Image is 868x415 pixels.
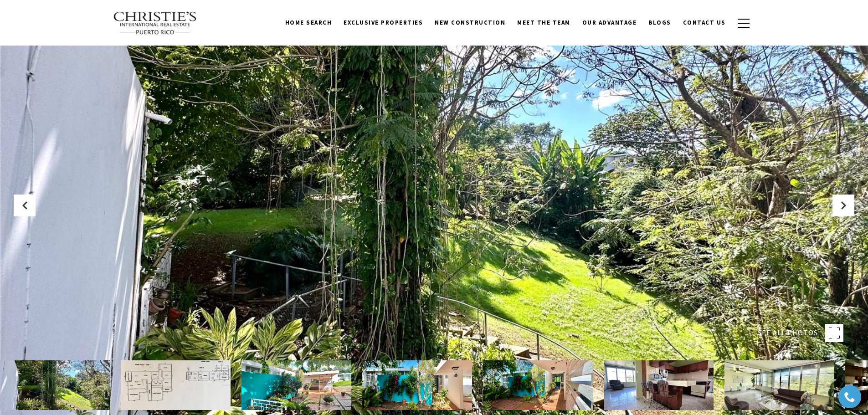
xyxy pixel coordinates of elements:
[582,19,637,26] span: Our Advantage
[832,195,854,216] button: Next Slide
[344,19,423,26] span: Exclusive Properties
[279,14,338,31] a: Home Search
[604,360,714,410] img: Carretera 108 , Km3.5 VILLA NU SIGMA
[483,360,593,410] img: Carretera 108 , Km3.5 VILLA NU SIGMA
[758,327,818,339] span: SEE ALL PHOTOS
[576,14,643,31] a: Our Advantage
[241,360,351,410] img: Carretera 108 , Km3.5 VILLA NU SIGMA
[121,360,231,410] img: Carretera 108 , Km3.5 VILLA NU SIGMA
[683,19,726,26] span: Contact Us
[724,360,834,410] img: Carretera 108 , Km3.5 VILLA NU SIGMA
[113,11,198,35] img: Christie's International Real Estate text transparent background
[732,10,755,36] button: button
[642,14,677,31] a: Blogs
[435,19,505,26] span: New Construction
[648,19,671,26] span: Blogs
[338,14,429,31] a: Exclusive Properties
[14,195,36,216] button: Previous Slide
[511,14,576,31] a: Meet the Team
[429,14,511,31] a: New Construction
[362,360,472,410] img: Carretera 108 , Km3.5 VILLA NU SIGMA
